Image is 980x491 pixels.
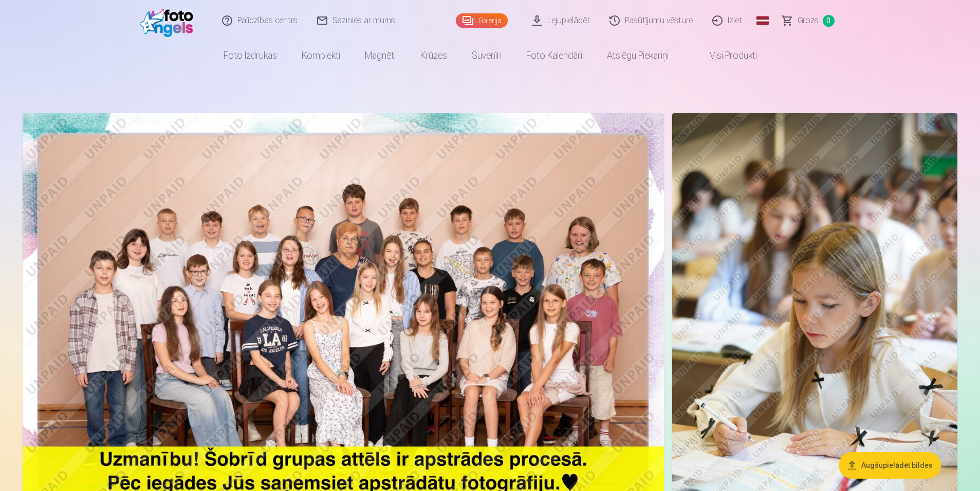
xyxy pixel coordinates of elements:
span: Grozs [798,14,819,27]
img: /fa1 [140,4,199,37]
a: Magnēti [353,41,408,70]
a: Krūzes [408,41,459,70]
a: Komplekti [289,41,353,70]
span: 0 [823,15,835,27]
button: Augšupielādēt bildes [839,452,941,479]
a: Galerija [456,13,508,28]
a: Foto kalendāri [514,41,595,70]
a: Foto izdrukas [211,41,289,70]
a: Suvenīri [459,41,514,70]
a: Atslēgu piekariņi [595,41,681,70]
a: Visi produkti [681,41,769,70]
